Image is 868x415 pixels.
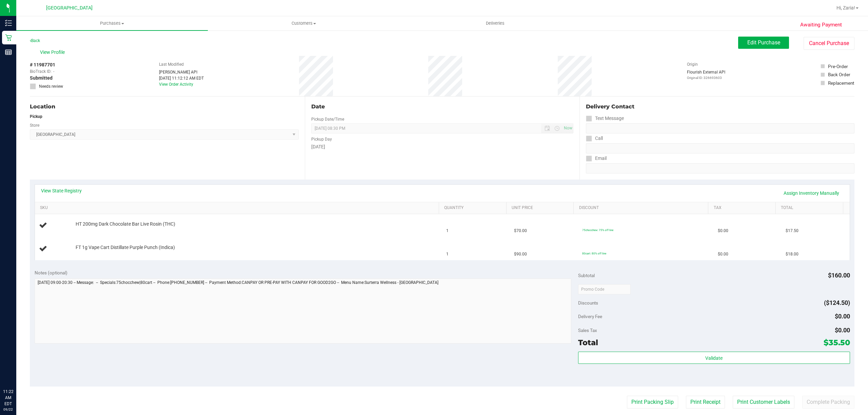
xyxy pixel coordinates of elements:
label: Origin [687,61,698,67]
span: $70.00 [514,228,527,234]
inline-svg: Retail [5,34,12,41]
span: Subtotal [578,273,595,278]
input: Format: (999) 999-9999 [586,123,854,133]
button: Cancel Purchase [804,37,854,50]
span: $0.00 [718,228,728,234]
button: Print Customer Labels [733,396,794,409]
span: - [53,68,54,75]
button: Print Packing Slip [627,396,678,409]
button: Complete Packing [802,396,854,409]
span: # 11987701 [30,61,55,68]
a: Unit Price [512,205,571,211]
div: Back Order [828,71,850,78]
input: Format: (999) 999-9999 [586,143,854,153]
span: FT 1g Vape Cart Distillate Purple Punch (Indica) [76,244,175,251]
a: SKU [40,205,436,211]
span: $90.00 [514,251,527,257]
div: Pre-Order [828,63,848,70]
span: HT 200mg Dark Chocolate Bar Live Rosin (THC) [76,221,175,227]
span: Deliveries [477,20,514,26]
div: Location [30,103,299,111]
div: Date [311,103,574,111]
span: Discounts [578,297,598,309]
span: Hi, Zaria! [836,5,855,11]
strong: Pickup [30,114,42,119]
button: Print Receipt [686,396,725,409]
span: $0.00 [835,313,850,320]
span: Validate [705,355,723,361]
span: View Profile [40,49,67,56]
div: [PERSON_NAME] API [159,69,204,75]
inline-svg: Reports [5,49,12,56]
label: Store [30,122,39,128]
div: Replacement [828,80,854,86]
p: Original ID: 326693603 [687,75,725,80]
span: Notes (optional) [35,270,67,275]
span: Delivery Fee [578,314,602,319]
a: Back [30,38,40,43]
a: Deliveries [399,16,591,30]
span: $17.50 [786,228,798,234]
label: Last Modified [159,61,184,67]
span: [GEOGRAPHIC_DATA] [46,5,93,11]
span: Submitted [30,75,53,82]
span: Customers [208,20,399,26]
span: Total [578,338,598,347]
a: Assign Inventory Manually [779,187,844,199]
a: Customers [208,16,399,30]
span: $35.50 [824,338,850,347]
span: Edit Purchase [747,39,780,46]
a: Purchases [16,16,208,30]
span: Needs review [39,83,63,89]
span: 80cart: 80% off line [582,252,606,255]
label: Pickup Day [311,136,332,142]
label: Call [586,133,603,143]
span: 75chocchew: 75% off line [582,228,613,232]
a: View Order Activity [159,82,193,87]
span: 1 [446,228,449,234]
p: 11:22 AM EDT [3,389,13,407]
div: Flourish External API [687,69,725,80]
a: Quantity [444,205,504,211]
p: 09/22 [3,407,13,412]
input: Promo Code [578,284,631,294]
inline-svg: Inventory [5,20,12,26]
a: View State Registry [41,187,82,194]
a: Total [781,205,840,211]
label: Text Message [586,113,624,123]
span: ($124.50) [824,299,850,306]
span: $0.00 [718,251,728,257]
span: Purchases [16,20,208,26]
a: Discount [579,205,706,211]
span: 1 [446,251,449,257]
span: $0.00 [835,327,850,334]
div: [DATE] [311,143,574,150]
button: Edit Purchase [738,37,789,49]
span: $18.00 [786,251,798,257]
label: Email [586,153,607,163]
div: [DATE] 11:12:12 AM EDT [159,75,204,81]
span: Awaiting Payment [800,21,842,29]
span: $160.00 [828,272,850,279]
label: Pickup Date/Time [311,116,344,122]
span: BioTrack ID: [30,68,52,75]
div: Delivery Contact [586,103,854,111]
button: Validate [578,352,850,364]
a: Tax [714,205,773,211]
span: Sales Tax [578,328,597,333]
